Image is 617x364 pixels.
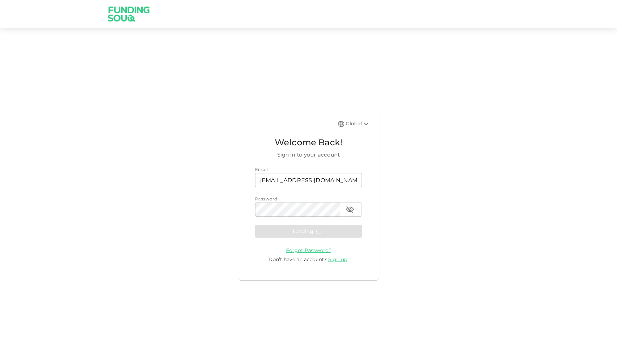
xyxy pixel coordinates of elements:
input: password [255,203,340,217]
span: Welcome Back! [255,136,362,149]
input: email [255,173,362,187]
span: Sign up [328,256,347,263]
a: Forgot Password? [286,247,331,253]
span: Email [255,167,268,172]
span: Don’t have an account? [268,256,327,263]
span: Password [255,196,277,201]
span: Sign in to your account [255,151,362,159]
div: Global [346,120,370,128]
